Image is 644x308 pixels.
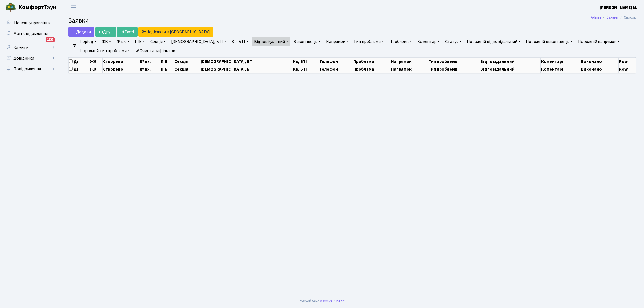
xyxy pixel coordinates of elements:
th: Телефон [319,57,353,65]
th: Виконано [580,65,619,73]
th: ПІБ [160,57,174,65]
span: Додати [72,29,91,35]
img: logo.png [5,2,16,13]
th: [DEMOGRAPHIC_DATA], БТІ [200,57,292,65]
th: Проблема [353,65,390,73]
span: Таун [18,3,56,12]
nav: breadcrumb [583,12,644,23]
a: Клієнти [3,42,56,53]
th: Відповідальний [480,57,541,65]
th: Створено [103,65,139,73]
th: № вх. [139,57,160,65]
b: Комфорт [18,3,44,12]
th: Дії [69,57,89,65]
th: Напрямок [390,57,428,65]
a: Кв, БТІ [229,37,251,46]
th: Створено [103,57,139,65]
li: Список [618,14,636,20]
span: Панель управління [14,20,50,26]
th: ЖК [89,57,102,65]
th: Дії [69,65,89,73]
th: Виконано [580,57,619,65]
th: Тип проблеми [428,65,480,73]
th: Секція [174,65,200,73]
a: Мої повідомлення1237 [3,28,56,39]
a: Надіслати в [GEOGRAPHIC_DATA] [138,27,213,37]
th: Напрямок [390,65,428,73]
a: Секція [148,37,168,46]
a: Повідомлення [3,64,56,74]
a: Виконавець [291,37,323,46]
a: Massive Kinetic [320,298,345,304]
a: Додати [68,27,94,37]
a: Довідники [3,53,56,64]
button: Переключити навігацію [67,3,80,12]
a: Заявки [606,14,618,20]
a: Очистити фільтри [133,46,177,55]
a: Порожній напрямок [576,37,622,46]
th: № вх. [139,65,160,73]
th: Кв, БТІ [292,57,319,65]
th: ПІБ [160,65,174,73]
a: ЖК [100,37,113,46]
div: 1237 [46,37,55,42]
a: ПІБ [133,37,147,46]
th: Коментарі [541,65,580,73]
a: Порожній виконавець [524,37,575,46]
a: [DEMOGRAPHIC_DATA], БТІ [169,37,228,46]
th: Коментарі [541,57,580,65]
th: Row [619,65,636,73]
a: Панель управління [3,17,56,28]
div: Розроблено . [299,298,345,304]
a: Коментар [415,37,442,46]
a: Напрямок [324,37,350,46]
th: Секція [174,57,200,65]
a: [PERSON_NAME] М. [600,4,638,11]
a: Excel [117,27,138,37]
a: Порожній відповідальний [465,37,523,46]
a: Період [78,37,98,46]
a: Відповідальний [252,37,290,46]
a: Тип проблеми [352,37,386,46]
th: Тип проблеми [428,57,480,65]
th: Row [619,57,636,65]
a: Проблема [387,37,414,46]
span: Заявки [68,16,89,25]
a: № вх. [114,37,131,46]
a: Admin [591,14,601,20]
a: Статус [443,37,464,46]
a: Друк [95,27,116,37]
th: Відповідальний [480,65,541,73]
span: Мої повідомлення [13,31,48,36]
th: Кв, БТІ [292,65,319,73]
th: Проблема [353,57,390,65]
th: Телефон [319,65,353,73]
th: [DEMOGRAPHIC_DATA], БТІ [200,65,292,73]
th: ЖК [89,65,102,73]
a: Порожній тип проблеми [78,46,132,55]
